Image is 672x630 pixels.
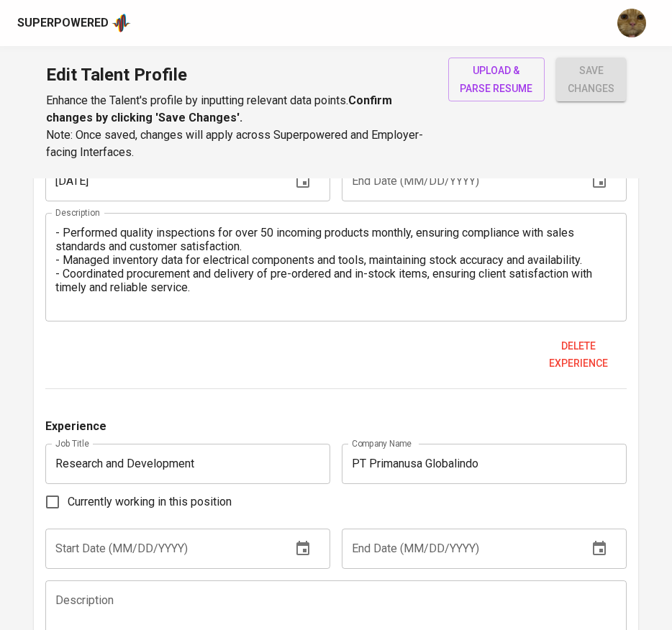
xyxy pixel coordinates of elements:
[17,12,131,34] a: Superpoweredapp logo
[46,58,431,92] h1: Edit Talent Profile
[536,337,622,373] span: Delete experience
[68,493,232,511] span: Currently working in this position
[448,58,545,101] button: upload & parse resume
[617,9,646,37] img: ec6c0910-f960-4a00-a8f8-c5744e41279e.jpg
[112,12,131,34] img: app logo
[46,92,431,161] p: Enhance the Talent's profile by inputting relevant data points. Note: Once saved, changes will ap...
[556,58,626,101] button: save changes
[17,15,109,32] div: Superpowered
[530,333,627,377] button: Delete experience
[45,418,106,435] p: Experience
[568,62,614,97] span: save changes
[460,62,534,97] span: upload & parse resume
